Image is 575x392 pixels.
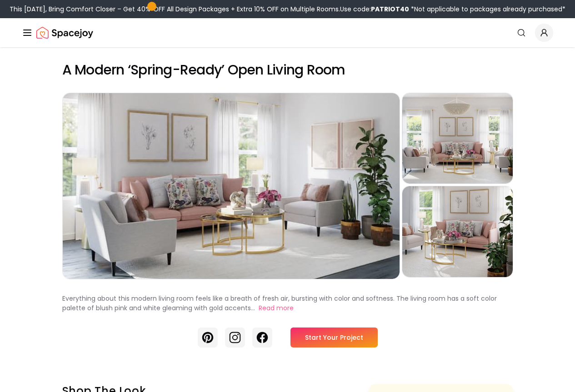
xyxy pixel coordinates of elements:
[371,5,409,14] b: PATRIOT40
[10,5,565,14] div: This [DATE], Bring Comfort Closer – Get 40% OFF All Design Packages + Extra 10% OFF on Multiple R...
[409,5,565,14] span: *Not applicable to packages already purchased*
[36,24,93,42] a: Spacejoy
[62,294,497,313] p: Everything about this modern living room feels like a breath of fresh air, bursting with color an...
[62,62,513,78] h2: A Modern ‘Spring-Ready’ Open Living Room
[340,5,409,14] span: Use code:
[22,18,553,47] nav: Global
[36,24,93,42] img: Spacejoy Logo
[259,303,294,313] button: Read more
[290,327,378,347] a: Start Your Project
